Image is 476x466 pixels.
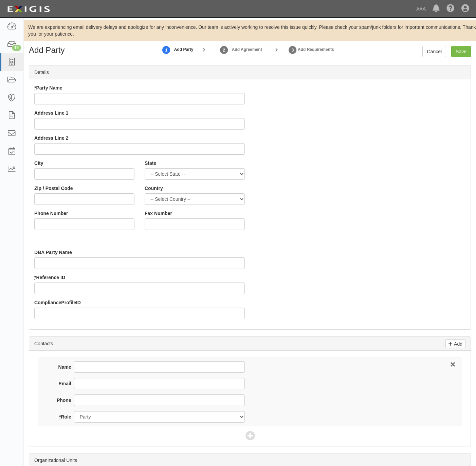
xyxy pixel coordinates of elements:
p: Add [452,340,462,348]
a: Add Party [161,42,171,57]
label: Role [50,413,74,420]
strong: 2 [219,46,229,54]
strong: Add Requirements [298,47,334,52]
a: Cancel [422,46,446,57]
div: 19 [12,45,21,51]
abbr: required [34,275,36,280]
label: City [34,160,43,167]
label: Address Line 1 [34,110,68,116]
a: AAA [413,2,429,16]
abbr: required [34,85,36,91]
a: Add [445,339,465,348]
abbr: required [59,414,61,420]
label: DBA Party Name [34,249,72,256]
strong: 1 [161,46,171,54]
h1: Add Party [29,46,127,55]
i: Help Center - Complianz [446,5,455,13]
label: Address Line 2 [34,135,68,141]
label: Party Name [34,84,62,91]
label: Zip / Postal Code [34,185,73,192]
label: ComplianceProfileID [34,299,81,306]
img: logo-5460c22ac91f19d4615b14bd174203de0afe785f0fc80cf4dbbc73dc1793850b.png [5,3,52,15]
label: Email [50,380,74,387]
label: State [145,160,156,167]
label: Fax Number [145,210,172,217]
strong: Add Party [174,47,194,53]
label: Phone [50,397,74,404]
a: Set Requirements [288,42,298,57]
label: Phone Number [34,210,68,217]
strong: 3 [288,46,298,54]
span: Add Contact [245,431,254,441]
label: Reference ID [34,274,65,281]
label: Name [50,364,74,370]
label: Country [145,185,163,192]
div: Details [29,65,471,79]
strong: Add Agreement [232,47,262,52]
a: Add Agreement [219,42,229,57]
input: Save [451,46,471,57]
div: Contacts [29,337,471,351]
div: We are experiencing email delivery delays and apologize for any inconvenience. Our team is active... [24,24,476,37]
